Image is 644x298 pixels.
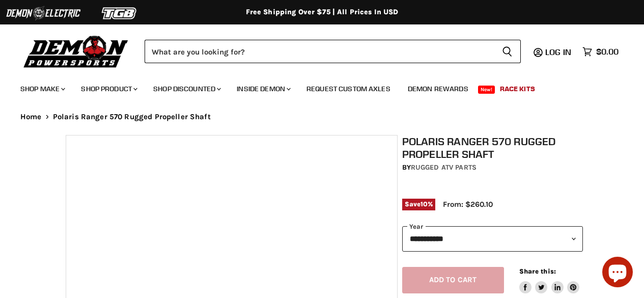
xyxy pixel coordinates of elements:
a: Inside Demon [229,78,297,99]
a: $0.00 [577,44,624,59]
h1: Polaris Ranger 570 Rugged Propeller Shaft [402,135,583,160]
span: New! [478,86,495,94]
form: Product [145,40,521,63]
a: Log in [541,47,577,57]
span: Log in [545,47,571,57]
a: Home [20,113,42,121]
select: year [402,226,583,251]
span: $0.00 [596,47,619,57]
div: by [402,162,583,173]
a: Request Custom Axles [299,78,398,99]
a: Shop Make [13,78,71,99]
ul: Main menu [13,74,616,99]
img: Demon Powersports [20,33,132,69]
aside: Share this: [519,267,580,294]
span: Share this: [519,267,556,275]
inbox-online-store-chat: Shopify online store chat [599,257,636,290]
span: Save % [402,199,436,210]
a: Rugged ATV Parts [411,163,477,172]
a: Shop Discounted [146,78,227,99]
a: Shop Product [73,78,144,99]
img: Demon Electric Logo 2 [5,4,81,23]
img: TGB Logo 2 [81,4,158,23]
span: 10 [421,200,428,208]
button: Search [494,40,521,63]
a: Demon Rewards [400,78,476,99]
span: From: $260.10 [443,200,493,209]
a: Race Kits [492,78,543,99]
span: Polaris Ranger 570 Rugged Propeller Shaft [53,113,211,121]
input: Search [145,40,494,63]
